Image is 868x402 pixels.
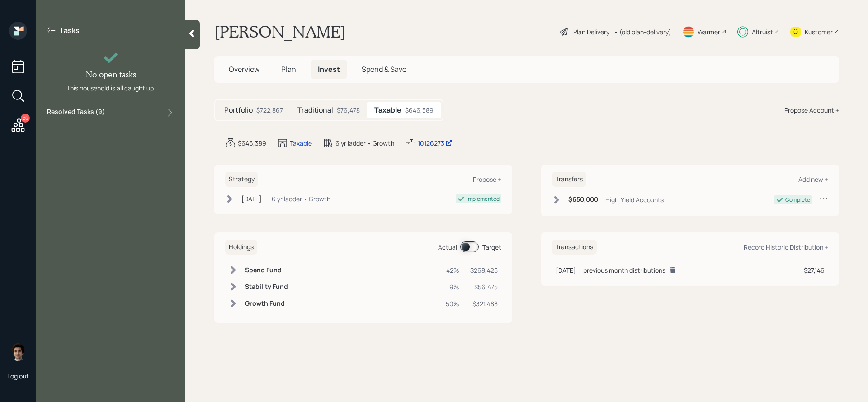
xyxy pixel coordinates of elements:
div: previous month distributions [583,265,665,275]
div: 6 yr ladder • Growth [335,138,394,148]
div: 50% [446,299,459,308]
h6: Holdings [225,240,257,255]
div: Record Historic Distribution + [744,243,828,251]
div: $646,389 [405,105,434,115]
h4: No open tasks [86,70,136,80]
img: harrison-schaefer-headshot-2.png [9,343,27,361]
div: 9% [446,282,459,292]
div: Target [482,242,501,252]
span: Invest [318,64,340,74]
div: Warmer [698,27,720,37]
h6: Transactions [552,240,597,255]
div: 6 yr ladder • Growth [272,194,330,203]
h5: Portfolio [224,106,253,114]
div: Complete [785,196,810,204]
div: This household is all caught up. [66,83,156,93]
div: Implemented [467,195,500,203]
div: • (old plan-delivery) [614,27,671,37]
div: Plan Delivery [573,27,609,37]
h6: Strategy [225,172,258,187]
div: Propose Account + [784,105,839,115]
div: Log out [7,372,29,380]
div: $646,389 [238,138,266,148]
div: [DATE] [556,265,576,275]
div: $56,475 [470,282,498,292]
h6: Transfers [552,172,586,187]
div: [DATE] [241,194,262,203]
div: Taxable [290,138,312,148]
label: Resolved Tasks ( 9 ) [47,107,105,118]
div: Altruist [752,27,773,37]
label: Tasks [60,25,80,35]
div: $268,425 [470,265,498,275]
div: High-Yield Accounts [605,195,664,204]
h6: $650,000 [568,196,598,203]
div: $27,146 [804,265,825,275]
h6: Growth Fund [245,300,288,307]
span: Plan [281,64,296,74]
span: Spend & Save [362,64,406,74]
div: $76,478 [337,105,360,115]
h6: Stability Fund [245,283,288,291]
div: 42% [446,265,459,275]
div: 26 [21,114,30,123]
div: Propose + [473,175,501,184]
h5: Taxable [374,106,401,114]
h1: [PERSON_NAME] [214,22,346,42]
div: Add new + [798,175,828,184]
h6: Spend Fund [245,266,288,274]
h5: Traditional [297,106,333,114]
div: 10126273 [418,138,453,148]
div: Actual [438,242,457,252]
div: $722,867 [256,105,283,115]
div: $321,488 [470,299,498,308]
span: Overview [229,64,259,74]
div: Kustomer [805,27,833,37]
